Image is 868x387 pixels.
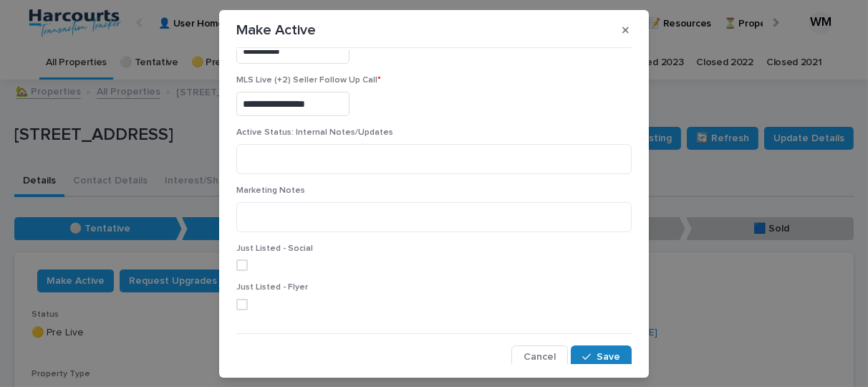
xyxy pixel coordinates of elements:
span: Marketing Notes [236,186,305,195]
p: Make Active [236,21,316,39]
span: MLS Live (+2) Seller Follow Up Call [236,76,381,85]
span: Active Status: Internal Notes/Updates [236,128,393,137]
button: Cancel [511,345,568,368]
span: Cancel [524,352,556,362]
span: Just Listed - Social [236,244,313,253]
span: Just Listed - Flyer [236,283,308,292]
button: Save [571,345,632,368]
span: Save [597,352,620,362]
